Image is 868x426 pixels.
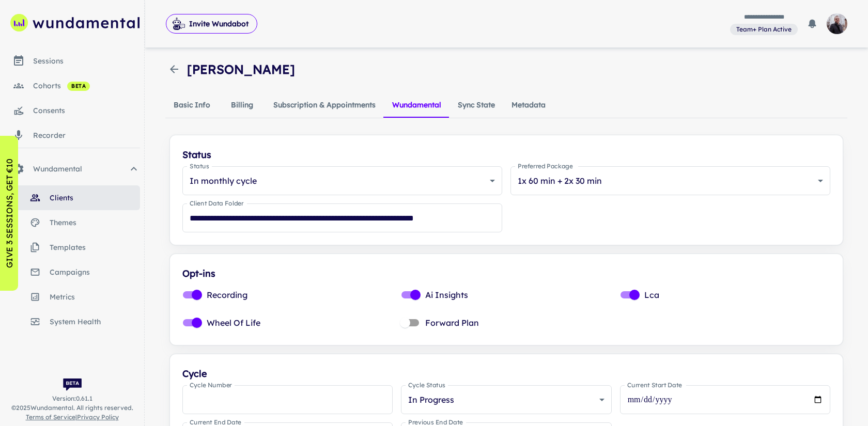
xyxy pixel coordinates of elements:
a: Privacy Policy [77,413,119,421]
label: Client Data Folder [190,199,243,208]
img: photoURL [827,13,847,34]
span: Wheel Of Life [207,317,260,329]
span: Team+ Plan Active [732,25,796,34]
span: campaigns [50,266,140,278]
a: consents [4,98,140,123]
button: Billing [219,93,265,118]
a: sessions [4,49,140,73]
span: Ai Insights [425,289,468,301]
button: Sync State [450,93,503,118]
a: View and manage your current plan and billing details. [730,23,798,36]
a: campaigns [4,260,140,285]
a: themes [4,210,140,235]
a: metrics [4,285,140,309]
div: sessions [33,55,140,67]
button: Subscription & Appointments [265,93,384,118]
div: In Progress [401,385,611,414]
div: client detail tabs [165,93,847,118]
h6: Status [182,148,830,162]
div: 1x 60 min + 2x 30 min [510,166,830,195]
div: In monthly cycle [182,166,502,195]
a: Terms of Service [26,413,75,421]
label: Cycle Status [408,381,445,389]
span: Recording [207,289,247,301]
span: beta [67,82,90,90]
span: Forward Plan [425,317,479,329]
a: recorder [4,123,140,148]
h4: [PERSON_NAME] [187,60,295,78]
span: View and manage your current plan and billing details. [730,24,798,34]
div: Wundamental [4,156,140,181]
span: system health [50,316,140,327]
label: Current Start Date [627,381,682,389]
a: clients [4,185,140,210]
p: GIVE 3 SESSIONS, GET €10 [3,159,16,268]
span: clients [50,192,140,203]
span: © 2025 Wundamental. All rights reserved. [11,403,133,413]
span: | [26,413,119,422]
a: cohorts beta [4,73,140,98]
span: Lca [644,289,659,301]
span: templates [50,242,140,253]
label: Preferred Package [518,162,573,170]
button: Metadata [503,93,554,118]
span: Wundamental [33,163,128,175]
button: Basic Info [165,93,219,118]
a: templates [4,235,140,260]
a: system health [4,309,140,334]
div: consents [33,105,140,116]
span: themes [50,217,140,228]
h6: Cycle [182,367,830,381]
label: Status [190,162,209,170]
label: Cycle Number [190,381,232,389]
button: Invite Wundabot [166,14,257,34]
span: metrics [50,291,140,303]
div: cohorts [33,80,140,91]
span: Invite Wundabot to record a meeting [166,13,257,34]
div: recorder [33,130,140,141]
h6: Opt-ins [182,266,830,281]
span: Version: 0.61.1 [52,394,92,403]
button: Wundamental [384,93,450,118]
